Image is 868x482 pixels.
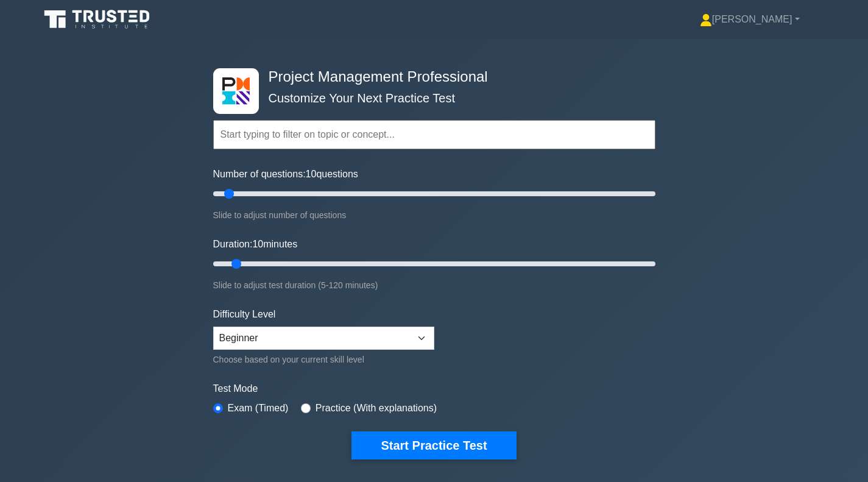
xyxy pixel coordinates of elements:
button: Start Practice Test [351,431,516,459]
label: Exam (Timed) [228,401,289,416]
label: Test Mode [213,381,655,396]
span: 10 [252,239,263,249]
label: Practice (With explanations) [316,401,437,416]
span: 10 [306,169,317,179]
a: [PERSON_NAME] [671,7,829,32]
input: Start typing to filter on topic or concept... [213,120,655,149]
label: Duration: minutes [213,237,298,252]
label: Number of questions: questions [213,167,358,182]
h4: Project Management Professional [264,68,596,86]
div: Slide to adjust test duration (5-120 minutes) [213,278,655,292]
div: Choose based on your current skill level [213,352,434,367]
div: Slide to adjust number of questions [213,208,655,222]
label: Difficulty Level [213,307,276,322]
